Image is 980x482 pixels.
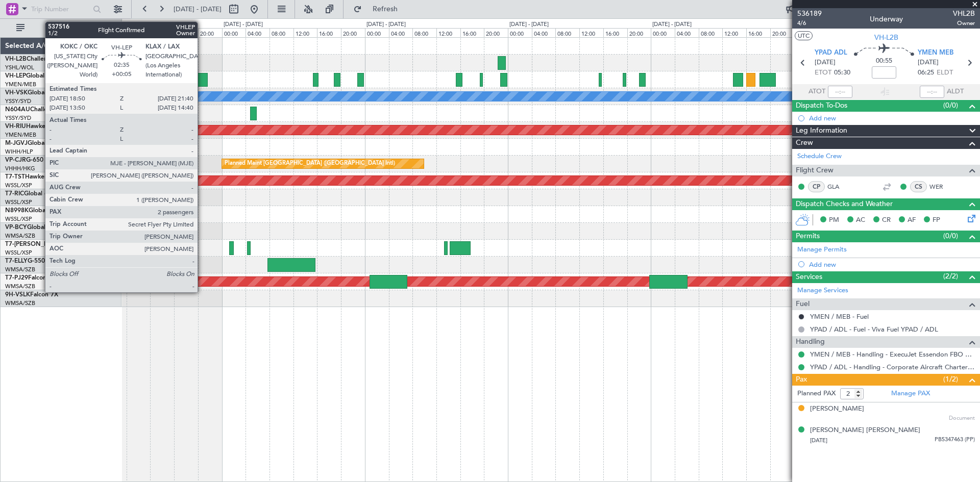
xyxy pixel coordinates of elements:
[943,100,958,111] span: (0/0)
[460,28,484,37] div: 16:00
[874,32,898,43] span: VH-L2B
[891,389,930,399] a: Manage PAX
[5,157,43,163] a: VP-CJRG-650
[797,389,836,399] label: Planned PAX
[5,182,32,189] a: WSSL/XSP
[366,20,406,29] div: [DATE] - [DATE]
[317,28,341,37] div: 16:00
[947,87,964,97] span: ALDT
[484,28,508,37] div: 20:00
[5,266,35,273] a: WMSA/SZB
[870,14,903,24] div: Underway
[5,283,35,290] a: WMSA/SZB
[509,20,549,29] div: [DATE] - [DATE]
[365,28,389,37] div: 00:00
[5,56,70,62] a: VH-L2BChallenger 604
[5,131,36,139] a: YMEN/MEB
[796,374,807,386] span: Pax
[5,90,28,96] span: VH-VSK
[5,140,28,146] span: M-JGVJ
[808,87,825,97] span: ATOT
[5,73,26,79] span: VH-LEP
[5,198,32,206] a: WSSL/XSP
[389,28,413,37] div: 04:00
[796,100,847,112] span: Dispatch To-Dos
[815,48,847,58] span: YPAD ADL
[5,275,56,281] a: T7-PJ29Falcon 7X
[174,28,198,37] div: 16:00
[856,215,865,225] span: AC
[174,5,222,14] span: [DATE] - [DATE]
[5,241,99,247] a: T7-[PERSON_NAME]Global 7500
[808,181,825,192] div: CP
[810,350,975,359] a: YMEN / MEB - Handling - ExecuJet Essendon FBO YMEN / MEB
[882,215,891,225] span: CR
[555,28,579,37] div: 08:00
[5,191,24,197] span: T7-RIC
[908,215,916,225] span: AF
[810,312,869,321] a: YMEN / MEB - Fuel
[436,28,460,37] div: 12:00
[810,425,920,436] div: [PERSON_NAME] [PERSON_NAME]
[933,215,940,225] span: FP
[796,165,834,176] span: Flight Crew
[5,258,28,264] span: T7-ELLY
[225,156,395,171] div: Planned Maint [GEOGRAPHIC_DATA] ([GEOGRAPHIC_DATA] Intl)
[27,24,108,32] span: All Aircraft
[269,28,293,37] div: 08:00
[943,271,958,282] span: (2/2)
[5,123,68,130] a: VH-RIUHawker 800XP
[5,224,62,231] a: VP-BCYGlobal 5000
[532,28,556,37] div: 04:00
[5,107,74,113] a: N604AUChallenger 604
[349,1,410,17] button: Refresh
[5,148,33,156] a: WIHH/HLP
[5,90,84,96] a: VH-VSKGlobal Express XRS
[943,231,958,241] span: (0/0)
[770,28,794,37] div: 20:00
[949,414,975,423] span: Document
[5,224,27,231] span: VP-BCY
[5,123,26,130] span: VH-RIU
[675,28,699,37] div: 04:00
[829,215,839,225] span: PM
[5,208,29,214] span: N8998K
[224,20,263,29] div: [DATE] - [DATE]
[797,245,847,255] a: Manage Permits
[797,151,842,162] a: Schedule Crew
[796,125,847,137] span: Leg Information
[797,19,822,28] span: 4/6
[603,28,627,37] div: 16:00
[5,114,31,122] a: YSSY/SYD
[5,215,32,223] a: WSSL/XSP
[796,137,813,149] span: Crew
[699,28,723,37] div: 08:00
[910,181,927,192] div: CS
[5,258,45,264] a: T7-ELLYG-550
[796,231,820,242] span: Permits
[876,56,892,66] span: 00:55
[796,336,825,348] span: Handling
[810,325,938,334] a: YPAD / ADL - Fuel - Viva Fuel YPAD / ADL
[795,31,813,40] button: UTC
[5,174,25,180] span: T7-TST
[5,97,31,105] a: YSSY/SYD
[918,48,953,58] span: YMEN MEB
[5,64,34,71] a: YSHL/WOL
[364,6,407,13] span: Refresh
[796,271,822,283] span: Services
[412,28,436,37] div: 08:00
[810,437,827,444] span: [DATE]
[5,191,59,197] a: T7-RICGlobal 6000
[5,249,32,257] a: WSSL/XSP
[815,58,836,68] span: [DATE]
[815,68,831,78] span: ETOT
[579,28,603,37] div: 12:00
[508,28,532,37] div: 00:00
[127,28,151,37] div: 08:00
[797,286,848,296] a: Manage Services
[797,8,822,19] span: 536189
[810,363,975,371] a: YPAD / ADL - Handling - Corporate Aircraft Charter YPAD / ADL
[5,73,61,79] a: VH-LEPGlobal 6000
[31,2,90,17] input: Trip Number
